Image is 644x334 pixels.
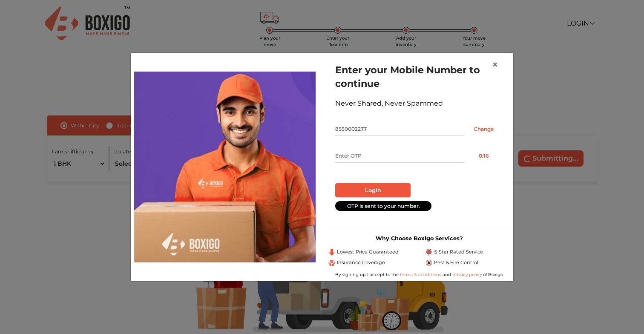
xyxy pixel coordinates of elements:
div: OTP is sent to your number. [335,201,431,211]
button: Close [485,53,505,77]
span: Lowest Price Guaranteed [337,248,399,256]
a: terms & conditions [400,272,443,277]
button: Login [335,183,411,198]
img: relocation-img [134,72,316,262]
button: 0:16 [464,149,503,163]
span: Insurance Coverage [337,259,385,266]
span: 5 Star Rated Service [434,248,483,256]
span: × [492,58,498,71]
div: By signing up I accept to the and of Boxigo [328,271,510,278]
h1: Enter your Mobile Number to continue [335,63,503,90]
input: Change [464,122,503,136]
a: privacy policy [451,272,483,277]
div: Never Shared, Never Spammed [335,98,503,109]
span: Pest & Fire Control [434,259,478,266]
input: Mobile No [335,122,464,136]
h3: Why Choose Boxigo Services? [328,235,510,242]
input: Enter OTP [335,149,464,163]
